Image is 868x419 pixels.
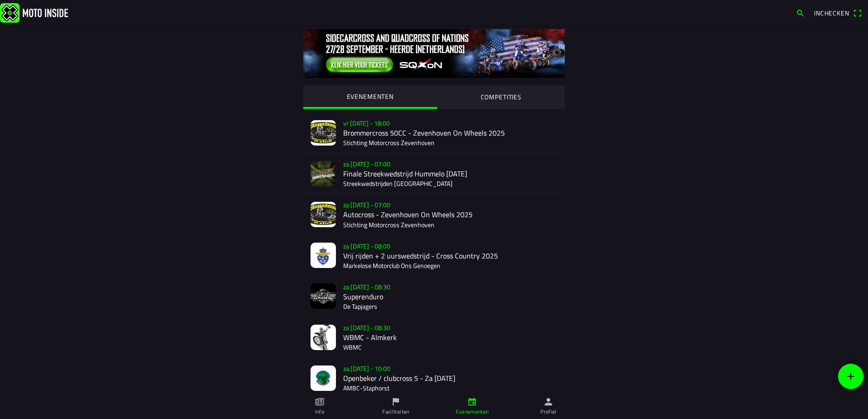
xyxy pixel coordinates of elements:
[311,243,336,268] img: UByebBRfVoKeJdfrrfejYaKoJ9nquzzw8nymcseR.jpeg
[543,397,553,407] ion-icon: person
[303,317,565,358] a: za [DATE] - 08:30WBMC - AlmkerkWBMC
[845,371,856,382] ion-icon: add
[791,5,809,20] a: search
[311,283,336,309] img: FPyWlcerzEXqUMuL5hjUx9yJ6WAfvQJe4uFRXTbk.jpg
[315,408,324,416] ion-label: Info
[814,8,849,18] span: Inchecken
[303,194,565,235] a: za [DATE] - 07:00Autocross - Zevenhoven On Wheels 2025Stichting Motorcross Zevenhoven
[311,161,336,186] img: t43s2WqnjlnlfEGJ3rGH5nYLUnlJyGok87YEz3RR.jpg
[391,397,401,407] ion-icon: flag
[303,276,565,317] a: za [DATE] - 08:30SuperenduroDe Tapjagers
[303,29,565,78] img: 0tIKNvXMbOBQGQ39g5GyH2eKrZ0ImZcyIMR2rZNf.jpg
[809,5,866,20] a: Incheckenqr scanner
[303,85,437,109] ion-segment-button: EVENEMENTEN
[540,408,557,416] ion-label: Profiel
[467,397,477,407] ion-icon: calendar
[303,112,565,153] a: vr [DATE] - 18:00Brommercross 50CC - Zevenhoven On Wheels 2025Stichting Motorcross Zevenhoven
[437,85,565,109] ion-segment-button: COMPETITIES
[315,397,325,407] ion-icon: paper
[303,358,565,399] a: za [DATE] - 10:00Openbeker / clubcross 5 - Za [DATE]AMBC-Staphorst
[311,120,336,146] img: ZWpMevB2HtM9PSRG0DOL5BeeSKRJMujE3mbAFX0B.jpg
[311,365,336,391] img: LHdt34qjO8I1ikqy75xviT6zvODe0JOmFLV3W9KQ.jpeg
[382,408,409,416] ion-label: Faciliteiten
[456,408,489,416] ion-label: Evenementen
[303,153,565,194] a: za [DATE] - 07:00Finale Streekwedstrijd Hummelo [DATE]Streekwedstrijden [GEOGRAPHIC_DATA]
[303,235,565,276] a: za [DATE] - 08:00Vrij rijden + 2 uurswedstrijd - Cross Country 2025Markelose Motorclub Ons Genoegen
[311,325,336,350] img: f91Uln4Ii9NDc1fngFZXG5WgZ3IMbtQLaCnbtbu0.jpg
[311,202,336,227] img: mBcQMagLMxzNEVoW9kWH8RIERBgDR7O2pMCJ3QD2.jpg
